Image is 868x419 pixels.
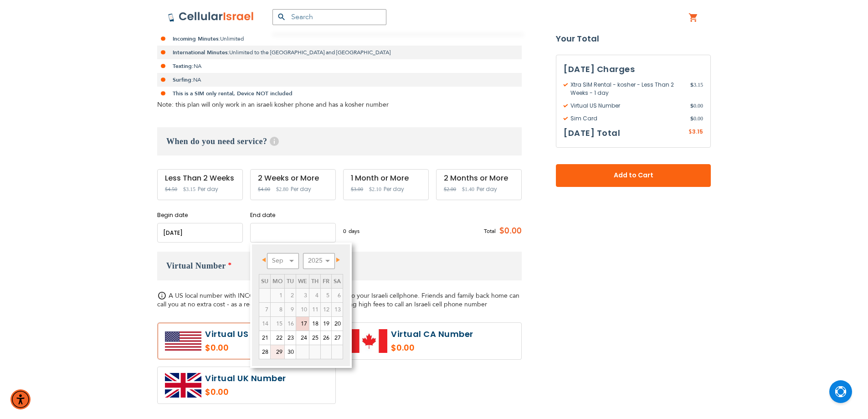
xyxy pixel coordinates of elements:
[173,76,193,83] strong: Surfing:
[444,174,514,182] div: 2 Months or More
[296,317,309,331] a: 17
[692,128,703,135] span: 3.15
[444,186,456,192] span: $2.00
[564,114,690,123] span: Sim Card
[262,258,266,262] span: Prev
[173,35,220,42] strong: Incoming Minutes:
[157,32,522,46] li: Unlimited
[250,211,336,219] label: End date
[331,254,342,266] a: Next
[351,186,363,192] span: $3.00
[157,73,522,87] li: NA
[349,227,360,235] span: days
[259,331,270,345] a: 21
[484,227,496,235] span: Total
[258,174,328,182] div: 2 Weeks or More
[556,164,711,187] button: Add to Cart
[157,59,522,73] li: NA
[271,345,284,359] a: 29
[296,331,309,345] a: 24
[586,171,681,181] span: Add to Cart
[285,317,296,331] span: 16
[291,185,311,193] span: Per day
[343,227,349,235] span: 0
[173,49,229,56] strong: International Minutes:
[173,90,293,97] strong: This is a SIM only rental, Device NOT included
[309,331,320,345] a: 25
[690,102,693,110] span: $
[168,11,254,22] img: Cellular Israel Logo
[270,137,279,146] span: Help
[271,317,284,331] span: 15
[166,261,226,270] span: Virtual Number
[351,174,421,182] div: 1 Month or More
[183,186,195,192] span: $3.15
[276,186,288,192] span: $2.80
[369,186,381,192] span: $2.10
[564,62,703,76] h3: [DATE] Charges
[564,81,690,97] span: Xtra SIM Rental - kosher - Less Than 2 Weeks - 1 day
[259,345,270,359] a: 28
[250,223,336,243] input: MM/DD/YYYY
[157,223,243,243] input: MM/DD/YYYY
[165,186,177,192] span: $4.50
[690,114,693,123] span: $
[564,102,690,110] span: Virtual US Number
[384,185,404,193] span: Per day
[285,316,296,331] td: minimum 1 days rental Or minimum 4 months on Long term plans
[564,126,620,140] h3: [DATE] Total
[309,317,320,331] a: 18
[173,62,194,70] strong: Texting:
[157,127,522,155] h3: When do you need service?
[332,317,343,331] a: 20
[321,331,331,345] a: 26
[258,186,270,192] span: $4.00
[10,389,31,409] div: Accessibility Menu
[690,81,693,89] span: $
[271,316,285,331] td: minimum 1 days rental Or minimum 4 months on Long term plans
[332,331,343,345] a: 27
[260,254,271,266] a: Prev
[303,253,335,269] select: Select year
[259,317,270,331] span: 14
[690,114,703,123] span: 0.00
[157,100,522,109] div: Note: this plan will only work in an israeli kosher phone and has a kosher number
[157,46,522,59] li: Unlimited to the [GEOGRAPHIC_DATA] and [GEOGRAPHIC_DATA]
[336,258,340,262] span: Next
[271,331,284,345] a: 22
[165,174,235,182] div: Less Than 2 Weeks
[477,185,497,193] span: Per day
[688,128,692,136] span: $
[272,9,386,25] input: Search
[285,345,296,359] a: 30
[690,102,703,110] span: 0.00
[157,211,243,219] label: Begin date
[157,291,519,309] span: A US local number with INCOMING calls and sms, that comes to your Israeli cellphone. Friends and ...
[462,186,474,192] span: $1.40
[285,331,296,345] a: 23
[267,253,299,269] select: Select month
[496,224,522,238] span: $0.00
[198,185,218,193] span: Per day
[321,317,331,331] a: 19
[690,81,703,97] span: 3.15
[556,32,711,46] strong: Your Total
[259,316,271,331] td: minimum 1 days rental Or minimum 4 months on Long term plans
